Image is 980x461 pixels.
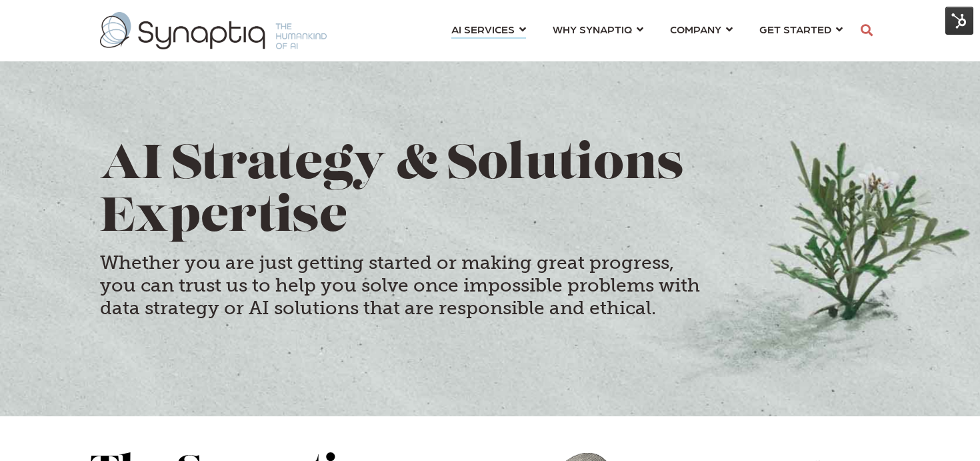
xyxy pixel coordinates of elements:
img: synaptiq logo-1 [100,12,327,49]
span: GET STARTED [759,20,831,38]
span: COMPANY [670,20,721,38]
span: AI SERVICES [451,20,515,38]
iframe: Chat Widget [913,397,980,461]
a: GET STARTED [759,17,843,41]
a: COMPANY [670,17,733,41]
iframe: Embedded CTA [100,337,239,371]
img: HubSpot Tools Menu Toggle [945,7,973,35]
h4: Whether you are just getting started or making great progress, you can trust us to help you solve... [100,252,700,319]
a: WHY SYNAPTIQ [553,17,643,41]
a: AI SERVICES [451,17,526,41]
span: WHY SYNAPTIQ [553,20,632,38]
nav: menu [438,7,856,55]
iframe: Embedded CTA [254,337,427,371]
h1: AI Strategy & Solutions Expertise [100,140,880,246]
